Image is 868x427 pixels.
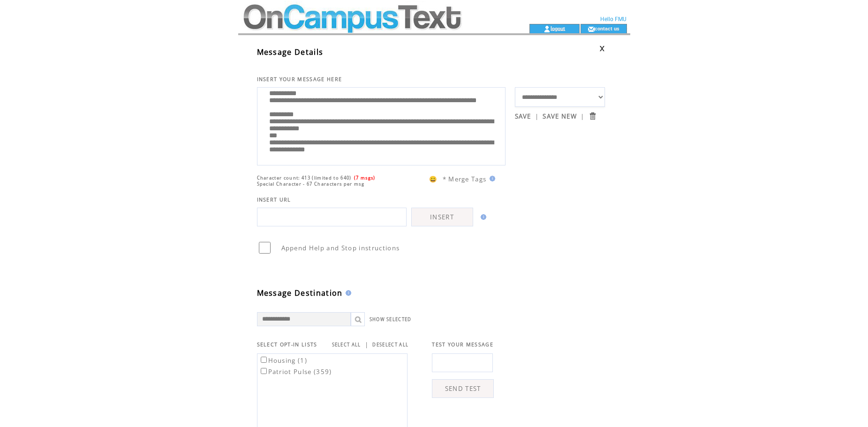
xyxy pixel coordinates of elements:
img: help.gif [487,176,495,181]
span: 😀 [429,175,438,183]
a: SHOW SELECTED [370,316,412,322]
span: Special Character - 67 Characters per msg [257,181,365,187]
span: Message Destination [257,288,343,298]
input: Housing (1) [261,357,267,363]
a: DESELECT ALL [372,342,408,348]
a: SELECT ALL [332,342,361,348]
img: account_icon.gif [543,25,551,33]
a: SEND TEST [432,379,494,398]
img: help.gif [478,214,486,220]
span: Character count: 413 (limited to 640) [257,175,352,181]
a: logout [551,25,565,31]
span: INSERT YOUR MESSAGE HERE [257,76,342,82]
a: INSERT [411,208,473,226]
span: (7 msgs) [354,175,376,181]
a: SAVE [515,112,531,120]
input: Submit [588,112,597,120]
label: Housing (1) [259,356,308,365]
span: Append Help and Stop instructions [281,244,400,252]
span: SELECT OPT-IN LISTS [257,341,317,348]
span: | [365,340,369,349]
label: Patriot Pulse (359) [259,367,332,376]
span: TEST YOUR MESSAGE [432,341,493,348]
input: Patriot Pulse (359) [261,368,267,374]
img: contact_us_icon.gif [588,25,595,33]
img: help.gif [343,290,351,296]
span: Hello FMU [600,16,626,22]
span: Message Details [257,47,324,57]
span: | [535,112,539,120]
span: | [581,112,584,120]
span: INSERT URL [257,196,291,203]
a: SAVE NEW [543,112,577,120]
a: contact us [595,25,619,31]
span: * Merge Tags [443,175,487,183]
